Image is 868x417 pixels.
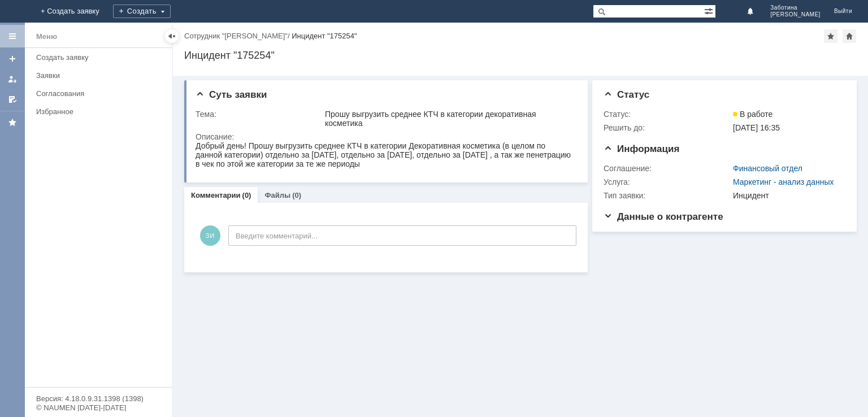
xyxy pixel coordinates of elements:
[733,177,834,186] a: Маркетинг - анализ данных
[184,32,292,40] div: /
[733,164,802,173] a: Финансовый отдел
[184,50,857,61] div: Инцидент "175254"
[604,177,731,186] div: Услуга:
[36,89,165,98] div: Согласования
[165,29,179,43] div: Скрыть меню
[604,123,731,132] div: Решить до:
[32,49,170,66] a: Создать заявку
[604,191,731,200] div: Тип заявки:
[843,29,856,43] div: Сделать домашней страницей
[184,32,288,40] a: Сотрудник "[PERSON_NAME]"
[733,123,780,132] span: [DATE] 16:35
[36,53,165,62] div: Создать заявку
[36,30,57,44] div: Меню
[36,107,153,116] div: Избранное
[604,144,679,154] span: Информация
[770,11,821,18] span: [PERSON_NAME]
[196,110,323,119] div: Тема:
[824,29,837,43] div: Добавить в избранное
[292,32,357,40] div: Инцидент "175254"
[32,67,170,84] a: Заявки
[733,191,841,200] div: Инцидент
[196,132,575,141] div: Описание:
[604,89,649,100] span: Статус
[292,191,301,199] div: (0)
[770,5,821,11] span: Заботина
[3,90,21,108] a: Мои согласования
[200,225,220,246] span: ЗИ
[3,50,21,68] a: Создать заявку
[36,71,165,80] div: Заявки
[604,164,731,173] div: Соглашение:
[604,211,723,222] span: Данные о контрагенте
[196,89,267,100] span: Суть заявки
[325,110,572,128] div: Прошу выгрузить среднее КТЧ в категории декоративная косметика
[36,395,160,402] div: Версия: 4.18.0.9.31.1398 (1398)
[36,404,160,411] div: © NAUMEN [DATE]-[DATE]
[604,110,731,119] div: Статус:
[264,191,290,199] a: Файлы
[733,110,772,119] span: В работе
[3,70,21,88] a: Мои заявки
[242,191,251,199] div: (0)
[113,5,171,18] div: Создать
[32,85,170,102] a: Согласования
[704,5,715,16] span: Расширенный поиск
[191,191,241,199] a: Комментарии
